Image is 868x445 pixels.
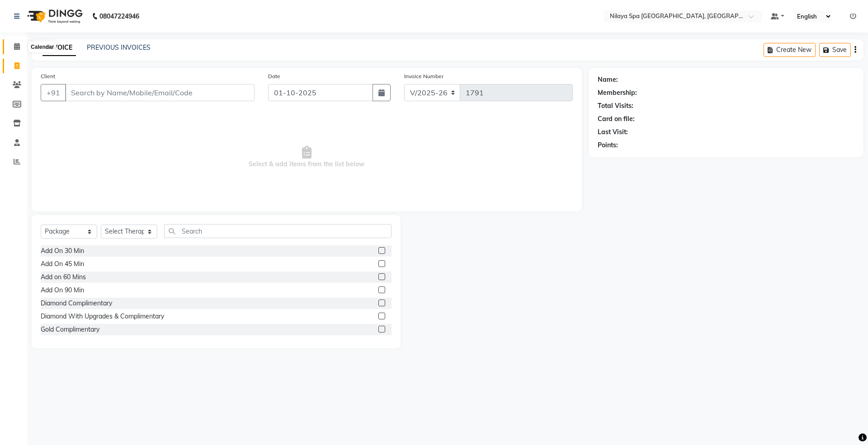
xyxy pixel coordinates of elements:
span: Select & add items from the list below [41,112,573,202]
button: Save [819,43,851,57]
a: PREVIOUS INVOICES [87,43,151,52]
div: Diamond With Upgrades & Complimentary [41,312,164,321]
div: Total Visits: [598,101,633,111]
div: Add On 90 Min [41,286,84,295]
div: Gold Complimentary [41,325,99,334]
img: logo [23,4,85,29]
div: Points: [598,141,618,150]
label: Client [41,72,55,80]
button: +91 [41,84,66,101]
div: Calendar [28,42,56,52]
div: Add On 45 Min [41,259,84,269]
input: Search by Name/Mobile/Email/Code [65,84,255,101]
div: Add On 30 Min [41,246,84,256]
div: Name: [598,75,618,84]
div: Last Visit: [598,127,628,137]
div: Add on 60 Mins [41,272,86,282]
div: Membership: [598,88,637,98]
b: 08047224946 [99,4,139,29]
div: Diamond Complimentary [41,299,112,308]
label: Date [268,72,280,80]
div: Card on file: [598,114,635,124]
input: Search [164,224,392,238]
label: Invoice Number [404,72,443,80]
button: Create New [764,43,816,57]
